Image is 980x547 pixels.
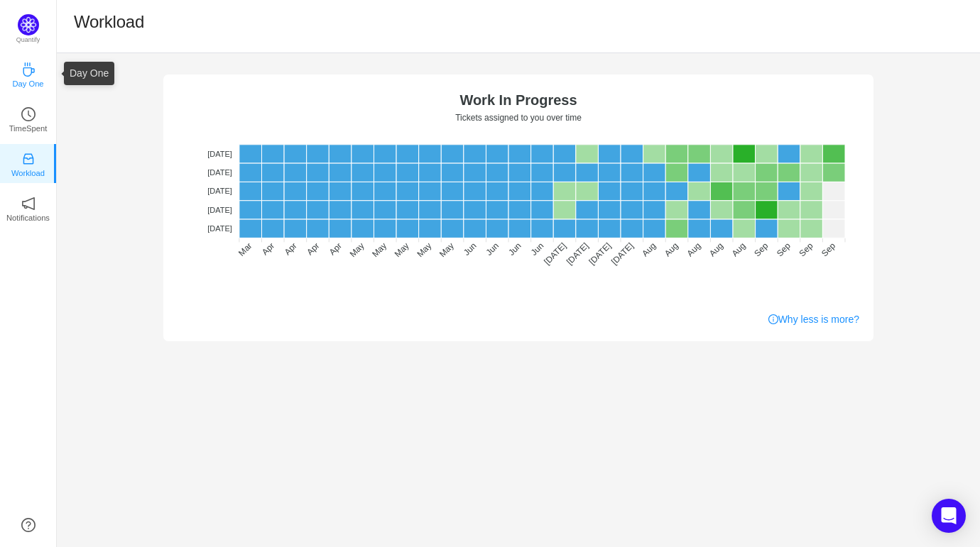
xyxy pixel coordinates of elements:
[9,122,48,135] p: TimeSpent
[484,241,501,258] tspan: Jun
[6,211,50,224] p: Notifications
[768,312,859,327] a: Why less is more?
[348,241,366,259] tspan: May
[542,241,568,267] tspan: [DATE]
[685,241,703,258] tspan: Aug
[21,107,36,121] i: icon: clock-circle
[506,241,523,258] tspan: Jun
[21,152,36,166] i: icon: inbox
[455,113,582,123] text: Tickets assigned to you over time
[21,201,36,215] a: icon: notificationNotifications
[207,150,232,158] tspan: [DATE]
[609,241,636,267] tspan: [DATE]
[797,241,815,258] tspan: Sep
[707,241,725,258] tspan: Aug
[260,241,276,257] tspan: Apr
[370,241,388,259] tspan: May
[207,168,232,177] tspan: [DATE]
[21,111,36,126] a: icon: clock-circleTimeSpent
[283,241,299,257] tspan: Apr
[752,241,770,258] tspan: Sep
[74,11,144,33] h1: Workload
[437,241,456,259] tspan: May
[462,241,479,258] tspan: Jun
[207,187,232,195] tspan: [DATE]
[21,197,36,211] i: icon: notification
[663,241,680,258] tspan: Aug
[459,92,577,108] text: Work In Progress
[11,167,45,179] p: Workload
[730,241,748,258] tspan: Aug
[207,224,232,233] tspan: [DATE]
[18,14,39,35] img: Quantify
[565,241,591,267] tspan: [DATE]
[236,241,254,258] tspan: Mar
[775,241,793,258] tspan: Sep
[327,241,344,257] tspan: Apr
[12,77,43,90] p: Day One
[768,314,778,324] i: icon: info-circle
[16,35,40,45] p: Quantify
[305,241,321,257] tspan: Apr
[529,241,546,258] tspan: Jun
[587,241,614,267] tspan: [DATE]
[932,499,966,533] div: Open Intercom Messenger
[640,241,658,258] tspan: Aug
[207,206,232,214] tspan: [DATE]
[21,156,36,170] a: icon: inboxWorkload
[393,241,411,259] tspan: May
[415,241,433,259] tspan: May
[21,518,36,532] a: icon: question-circle
[21,62,36,77] i: icon: coffee
[820,241,837,258] tspan: Sep
[21,67,36,81] a: icon: coffeeDay One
